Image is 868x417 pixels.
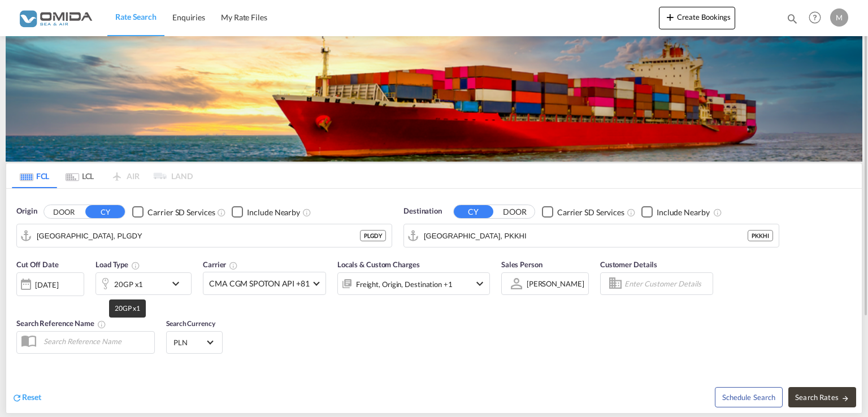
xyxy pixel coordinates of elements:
[715,387,783,407] button: Note: By default Schedule search will only considerorigin ports, destination ports and cut off da...
[169,277,188,290] md-icon: icon-chevron-down
[221,12,267,22] span: My Rate Files
[748,230,773,241] div: PKKHI
[526,276,585,292] md-select: Sales Person: MACIEJ ADAM
[44,206,84,219] button: DOOR
[37,227,360,244] input: Search by Port
[663,10,677,24] md-icon: icon-plus 400-fg
[830,8,848,27] div: M
[85,205,125,218] button: CY
[788,387,856,407] button: Search Ratesicon-arrow-right
[12,163,57,188] md-tab-item: FCL
[657,207,710,218] div: Include Nearby
[97,320,106,329] md-icon: Your search will be saved by the below given name
[627,208,636,217] md-icon: Unchecked: Search for CY (Container Yard) services for all selected carriers.Checked : Search for...
[217,208,226,217] md-icon: Unchecked: Search for CY (Container Yard) services for all selected carriers.Checked : Search for...
[229,261,238,270] md-icon: The selected Trucker/Carrierwill be displayed in the rate results If the rates are from another f...
[542,206,624,218] md-checkbox: Checkbox No Ink
[12,163,193,188] md-pagination-wrapper: Use the left and right arrow keys to navigate between tabs
[203,260,238,269] span: Carrier
[454,205,493,218] button: CY
[16,295,25,310] md-datepicker: Select
[600,260,657,269] span: Customer Details
[16,272,84,296] div: [DATE]
[527,279,584,288] div: [PERSON_NAME]
[35,280,58,290] div: [DATE]
[232,206,300,218] md-checkbox: Checkbox No Ink
[147,207,215,218] div: Carrier SD Services
[131,261,140,270] md-icon: icon-information-outline
[624,275,709,292] input: Enter Customer Details
[557,207,624,218] div: Carrier SD Services
[16,260,59,269] span: Cut Off Date
[786,12,798,25] md-icon: icon-magnify
[641,206,710,218] md-checkbox: Checkbox No Ink
[337,260,420,269] span: Locals & Custom Charges
[57,163,102,188] md-tab-item: LCL
[114,276,143,292] div: 20GP x1
[360,230,386,241] div: PLGDY
[17,5,93,31] img: 459c566038e111ed959c4fc4f0a4b274.png
[6,36,862,162] img: LCL+%26+FCL+BACKGROUND.png
[12,392,41,404] div: icon-refreshReset
[786,12,798,29] div: icon-magnify
[473,277,487,290] md-icon: icon-chevron-down
[795,393,849,402] span: Search Rates
[17,224,392,247] md-input-container: Gdynia, PLGDY
[337,272,490,295] div: Freight Origin Destination Dock Stuffingicon-chevron-down
[841,394,849,402] md-icon: icon-arrow-right
[115,304,140,312] span: 20GP x1
[16,319,106,328] span: Search Reference Name
[132,206,215,218] md-checkbox: Checkbox No Ink
[247,207,300,218] div: Include Nearby
[302,208,311,217] md-icon: Unchecked: Ignores neighbouring ports when fetching rates.Checked : Includes neighbouring ports w...
[805,8,824,27] span: Help
[209,278,310,289] span: CMA CGM SPOTON API +81
[12,393,22,403] md-icon: icon-refresh
[659,7,735,29] button: icon-plus 400-fgCreate Bookings
[424,227,748,244] input: Search by Port
[713,208,722,217] md-icon: Unchecked: Ignores neighbouring ports when fetching rates.Checked : Includes neighbouring ports w...
[356,276,453,292] div: Freight Origin Destination Dock Stuffing
[16,206,37,217] span: Origin
[404,224,779,247] md-input-container: Karachi, PKKHI
[166,319,215,328] span: Search Currency
[6,189,862,412] div: Origin DOOR CY Checkbox No InkUnchecked: Search for CY (Container Yard) services for all selected...
[96,272,192,295] div: 20GP x1icon-chevron-down
[173,337,205,347] span: PLN
[172,12,205,22] span: Enquiries
[805,8,830,28] div: Help
[96,260,140,269] span: Load Type
[38,333,154,350] input: Search Reference Name
[501,260,542,269] span: Sales Person
[403,206,442,217] span: Destination
[22,392,41,402] span: Reset
[115,12,157,21] span: Rate Search
[172,334,216,350] md-select: Select Currency: zł PLNPoland Zloty
[495,206,535,219] button: DOOR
